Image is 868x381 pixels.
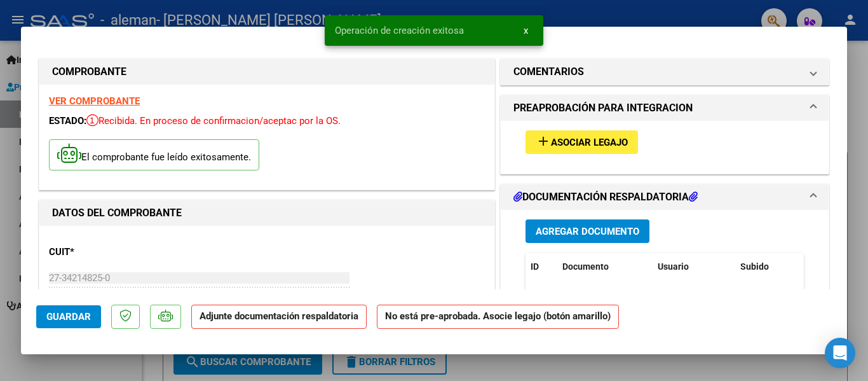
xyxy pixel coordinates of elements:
[513,64,584,80] h1: COMENTARIOS
[562,261,609,272] span: Documento
[531,261,539,272] span: ID
[501,184,829,210] mat-expansion-panel-header: DOCUMENTACIÓN RESPALDATORIA
[735,253,799,281] datatable-header-cell: Subido
[501,121,829,174] div: PREAPROBACIÓN PARA INTEGRACION
[49,245,180,260] p: CUIT
[526,219,649,243] button: Agregar Documento
[536,226,639,237] span: Agregar Documento
[49,139,259,170] p: El comprobante fue leído exitosamente.
[335,24,464,37] span: Operación de creación exitosa
[36,305,101,328] button: Guardar
[49,115,86,127] span: ESTADO:
[799,253,862,281] datatable-header-cell: Acción
[513,190,698,205] h1: DOCUMENTACIÓN RESPALDATORIA
[513,19,538,42] button: x
[52,66,126,78] strong: COMPROBANTE
[653,253,735,281] datatable-header-cell: Usuario
[825,338,855,368] div: Open Intercom Messenger
[658,261,689,272] span: Usuario
[49,95,140,107] a: VER COMPROBANTE
[46,311,91,322] span: Guardar
[52,207,182,219] strong: DATOS DEL COMPROBANTE
[557,253,653,281] datatable-header-cell: Documento
[524,25,528,36] span: x
[513,100,693,116] h1: PREAPROBACIÓN PARA INTEGRACION
[551,137,628,148] span: Asociar Legajo
[86,115,341,127] span: Recibida. En proceso de confirmacion/aceptac por la OS.
[536,134,551,149] mat-icon: add
[377,305,619,329] strong: No está pre-aprobada. Asocie legajo (botón amarillo)
[740,261,769,272] span: Subido
[501,95,829,121] mat-expansion-panel-header: PREAPROBACIÓN PARA INTEGRACION
[200,310,358,322] strong: Adjunte documentación respaldatoria
[526,130,638,154] button: Asociar Legajo
[526,253,557,281] datatable-header-cell: ID
[501,59,829,85] mat-expansion-panel-header: COMENTARIOS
